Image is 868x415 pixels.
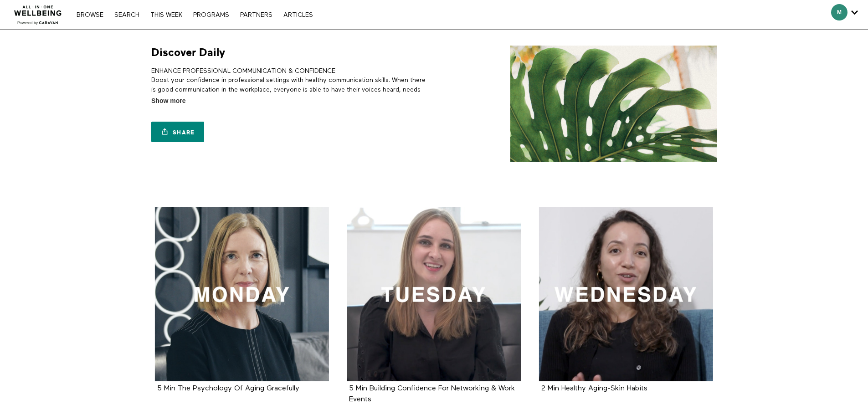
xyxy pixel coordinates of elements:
strong: 5 Min Building Confidence For Networking & Work Events [349,385,515,403]
a: 2 Min Healthy Aging-Skin Habits [539,207,714,382]
a: Search [110,12,144,18]
a: 5 Min Building Confidence For Networking & Work Events [347,207,521,382]
a: Share [151,122,204,142]
a: PROGRAMS [189,12,234,18]
a: ARTICLES [279,12,318,18]
a: 5 Min Building Confidence For Networking & Work Events [349,385,515,402]
a: THIS WEEK [146,12,187,18]
nav: Primary [72,10,317,19]
a: 5 Min The Psychology Of Aging Gracefully [157,385,299,392]
a: 2 Min Healthy Aging-Skin Habits [541,385,647,392]
a: 5 Min The Psychology Of Aging Gracefully [155,207,329,382]
img: Discover Daily [510,46,717,162]
a: PARTNERS [236,12,277,18]
strong: 2 Min Healthy Aging-Skin Habits [541,385,647,392]
h1: Discover Daily [151,46,225,60]
span: Show more [151,96,185,106]
p: ENHANCE PROFESSIONAL COMMUNICATION & CONFIDENCE Boost your confidence in professional settings wi... [151,67,431,103]
strong: 5 Min The Psychology Of Aging Gracefully [157,385,299,392]
a: Browse [72,12,108,18]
